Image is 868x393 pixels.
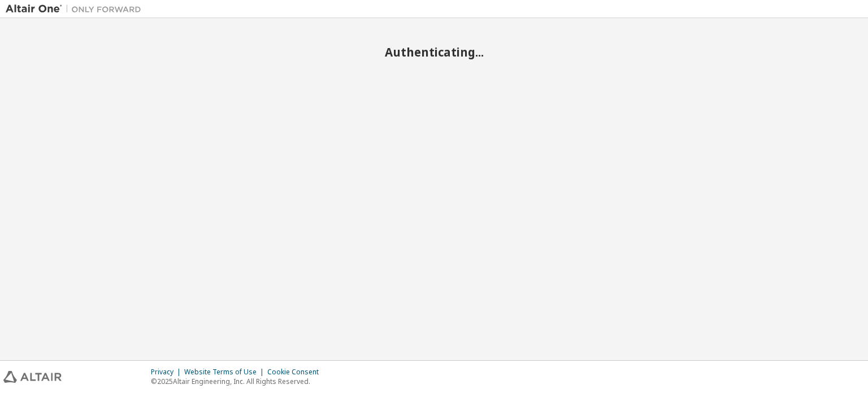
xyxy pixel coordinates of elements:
img: Altair One [6,3,147,15]
div: Website Terms of Use [184,368,267,377]
div: Privacy [151,368,184,377]
p: © 2025 Altair Engineering, Inc. All Rights Reserved. [151,377,325,386]
div: Cookie Consent [267,368,325,377]
img: altair_logo.svg [3,371,62,383]
h2: Authenticating... [6,45,862,59]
